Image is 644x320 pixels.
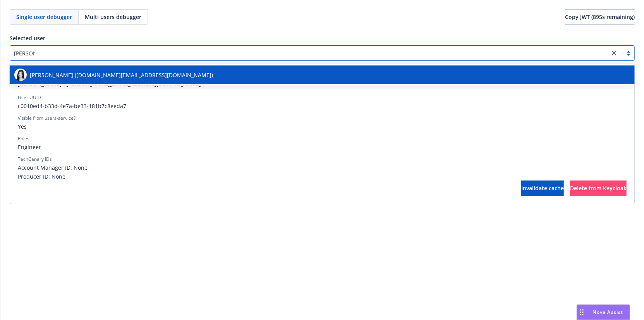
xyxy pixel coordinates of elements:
[10,34,45,42] span: Selected user
[18,115,76,122] div: Visible from users-service?
[577,305,587,320] div: Drag to move
[521,184,564,192] span: Invalidate cache
[565,9,635,25] button: Copy JWT (895s remaining)
[18,163,627,172] span: Account Manager ID: None
[16,13,72,21] span: Single user debugger
[18,102,627,110] span: c0010ed4-b33d-4e7a-be33-181b7c8eeda7
[18,135,29,142] div: Roles
[85,13,141,21] span: Multi users debugger
[577,305,630,320] button: Nova Assist
[570,184,627,192] span: Delete from Keycloak
[18,156,52,163] div: TechCanary IDs
[30,71,213,79] span: [PERSON_NAME] ([DOMAIN_NAME][EMAIL_ADDRESS][DOMAIN_NAME])
[570,181,627,196] button: Delete from Keycloak
[610,48,619,58] a: close
[18,94,41,101] div: User UUID
[593,309,623,315] span: Nova Assist
[18,143,627,151] span: Engineer
[14,69,27,81] img: photo
[18,172,627,181] span: Producer ID: None
[565,13,635,21] span: Copy JWT ( 895 s remaining)
[18,122,627,131] span: Yes
[521,181,564,196] button: Invalidate cache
